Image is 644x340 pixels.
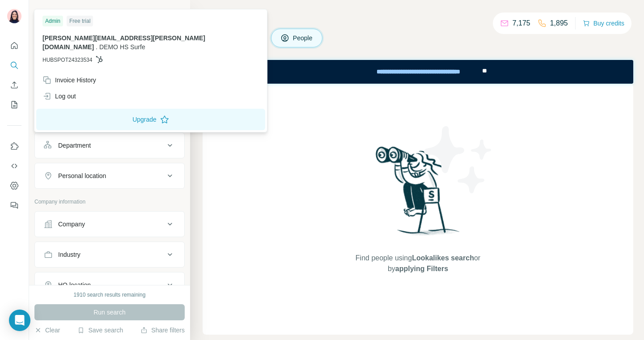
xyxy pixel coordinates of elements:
p: Company information [34,198,185,206]
button: Department [35,135,184,156]
div: Industry [58,250,80,259]
button: Search [7,57,21,73]
p: 1,895 [550,18,568,29]
img: Avatar [7,9,21,23]
button: Quick start [7,38,21,54]
div: Personal location [58,171,106,180]
img: Surfe Illustration - Woman searching with binoculars [372,144,465,244]
span: HUBSPOT24323534 [42,56,92,64]
div: Open Intercom Messenger [9,310,30,331]
button: Enrich CSV [7,77,21,93]
iframe: Banner [203,60,633,84]
span: Lookalikes search [412,254,474,262]
button: My lists [7,97,21,113]
div: 1910 search results remaining [74,291,146,299]
button: Use Surfe API [7,158,21,174]
button: Clear [34,326,60,335]
div: Admin [42,16,63,26]
span: . [96,43,97,51]
button: Hide [156,5,190,19]
button: Upgrade [36,109,265,130]
div: Free trial [67,16,93,26]
h4: Search [203,11,633,23]
button: Save search [77,326,123,335]
span: Find people using or by [346,253,489,274]
div: Log out [42,92,76,101]
button: Share filters [140,326,185,335]
p: 7,175 [513,18,530,29]
button: Personal location [35,165,184,187]
div: Invoice History [42,76,96,85]
div: Company [58,220,85,229]
img: Surfe Illustration - Stars [418,119,499,200]
button: Feedback [7,197,21,213]
span: DEMO HS Surfe [99,43,145,51]
button: Company [35,213,184,235]
div: HQ location [58,280,91,289]
div: New search [34,8,63,16]
span: applying Filters [395,265,448,272]
button: Dashboard [7,178,21,194]
button: Industry [35,244,184,265]
button: Use Surfe on LinkedIn [7,138,21,154]
button: HQ location [35,274,184,296]
div: Department [58,141,91,150]
span: People [293,34,314,42]
span: [PERSON_NAME][EMAIL_ADDRESS][PERSON_NAME][DOMAIN_NAME] [42,34,205,51]
button: Buy credits [583,17,624,30]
